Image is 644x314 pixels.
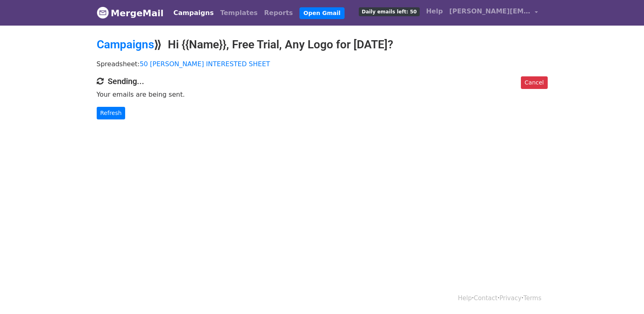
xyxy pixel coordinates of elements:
[299,7,345,19] a: Open Gmail
[423,3,446,19] a: Help
[446,3,541,22] a: [PERSON_NAME][EMAIL_ADDRESS][DOMAIN_NAME]
[97,107,126,119] a: Refresh
[521,76,547,89] a: Cancel
[97,90,548,99] p: Your emails are being sent.
[356,3,423,19] a: Daily emails left: 50
[170,5,217,21] a: Campaigns
[499,295,521,302] a: Privacy
[359,7,419,16] span: Daily emails left: 50
[97,4,164,22] a: MergeMail
[458,295,472,302] a: Help
[97,60,548,68] p: Spreadsheet:
[474,295,497,302] a: Contact
[97,6,109,19] img: MergeMail logo
[140,60,270,68] a: 50 [PERSON_NAME] INTERESTED SHEET
[97,76,548,86] h4: Sending...
[261,5,296,21] a: Reports
[97,38,154,51] a: Campaigns
[523,295,541,302] a: Terms
[97,38,548,52] h2: ⟫ Hi {{Name}}, Free Trial, Any Logo for [DATE]?
[449,6,531,16] span: [PERSON_NAME][EMAIL_ADDRESS][DOMAIN_NAME]
[217,5,261,21] a: Templates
